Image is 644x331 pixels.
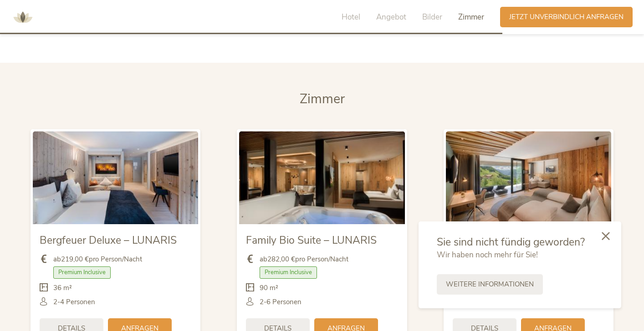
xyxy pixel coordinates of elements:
span: 2-6 Personen [260,297,302,307]
a: Weitere Informationen [437,274,543,295]
span: ab pro Person/Nacht [53,255,142,264]
span: Hotel [342,12,360,22]
a: AMONTI & LUNARIS Wellnessresort [9,14,36,20]
span: Family Bio Suite – LUNARIS [246,233,377,247]
img: Family Bio Suite – LUNARIS [239,131,404,224]
span: Angebot [376,12,406,22]
span: 36 m² [53,283,72,293]
img: AMONTI & LUNARIS Wellnessresort [9,4,36,31]
span: Wir haben noch mehr für Sie! [437,250,538,260]
span: ab pro Person/Nacht [260,255,348,264]
span: 2-4 Personen [53,297,95,307]
span: Premium Inclusive [260,266,317,278]
span: Zimmer [458,12,484,22]
span: Bergfeuer Deluxe – LUNARIS [40,233,177,247]
span: Jetzt unverbindlich anfragen [509,12,624,22]
span: Zimmer [300,90,345,108]
span: Premium Inclusive [53,266,111,278]
img: NEU! Panorama Suite [446,131,611,224]
span: Sie sind nicht fündig geworden? [437,235,585,249]
img: Bergfeuer Deluxe – LUNARIS [33,131,198,224]
span: 90 m² [260,283,278,293]
b: 282,00 € [267,255,295,264]
span: Bilder [422,12,442,22]
span: Weitere Informationen [446,280,534,289]
b: 219,00 € [61,255,89,264]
